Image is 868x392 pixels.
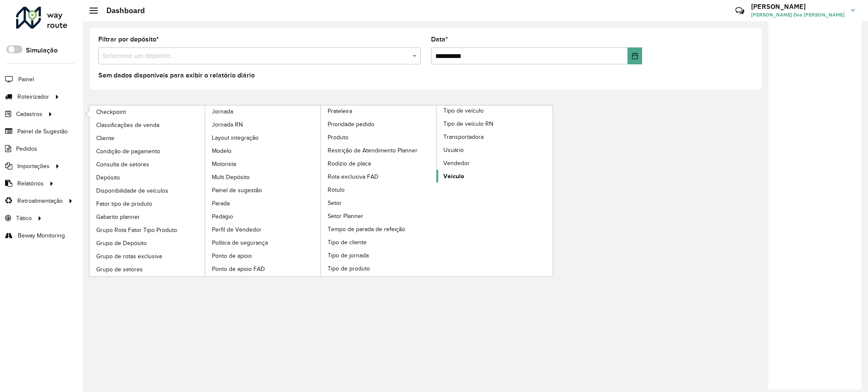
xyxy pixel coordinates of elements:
[96,265,143,274] span: Grupo de setores
[431,34,448,44] label: Data
[437,130,553,143] a: Transportadora
[328,199,342,207] span: Setor
[205,249,321,262] a: Ponto de apoio
[443,159,470,168] span: Vendedor
[751,11,845,19] span: [PERSON_NAME] Dos [PERSON_NAME]
[212,225,262,234] span: Perfil de Vendedor
[89,105,321,276] a: Jornada
[98,34,159,44] label: Filtrar por depósito
[437,170,553,182] a: Veículo
[205,197,321,210] a: Parada
[205,262,321,275] a: Ponto de apoio FAD
[205,118,321,131] a: Jornada RN
[212,251,252,260] span: Ponto de apoio
[96,108,126,116] span: Checkpoint
[96,134,114,143] span: Cliente
[16,214,32,223] span: Tático
[205,184,321,196] a: Painel de sugestão
[443,119,493,128] span: Tipo de veículo RN
[96,239,147,248] span: Grupo de Depósito
[89,250,206,262] a: Grupo de rotas exclusiva
[96,173,120,182] span: Depósito
[212,265,265,273] span: Ponto de apoio FAD
[443,133,484,141] span: Transportadora
[96,147,160,156] span: Condição de pagamento
[16,144,37,153] span: Pedidos
[96,226,177,235] span: Grupo Rota Fator Tipo Produto
[321,262,437,275] a: Tipo de produto
[328,146,417,155] span: Restrição de Atendimento Planner
[321,118,437,130] a: Prioridade pedido
[321,223,437,235] a: Tempo de parada de refeição
[98,6,145,15] h2: Dashboard
[89,171,206,184] a: Depósito
[205,171,321,183] a: Multi Depósito
[321,131,437,144] a: Produto
[89,184,206,197] a: Disponibilidade de veículos
[212,160,236,168] span: Motorista
[89,224,206,236] a: Grupo Rota Fator Tipo Produto
[96,199,152,208] span: Fator tipo de produto
[328,120,374,129] span: Prioridade pedido
[437,157,553,169] a: Vendedor
[205,157,321,170] a: Motorista
[212,133,259,142] span: Layout integração
[212,120,243,129] span: Jornada RN
[731,2,749,20] a: Contato Rápido
[17,196,63,205] span: Retroalimentação
[96,252,162,261] span: Grupo de rotas exclusiva
[751,3,845,11] h3: [PERSON_NAME]
[212,199,230,208] span: Parada
[328,185,345,194] span: Rótulo
[628,47,643,64] button: Choose Date
[321,157,437,170] a: Rodízio de placa
[328,264,370,273] span: Tipo de produto
[212,173,250,182] span: Multi Depósito
[18,231,65,240] span: Beway Monitoring
[89,132,206,144] a: Cliente
[89,197,206,210] a: Fator tipo de produto
[205,223,321,236] a: Perfil de Vendedor
[205,236,321,249] a: Política de segurança
[26,45,58,55] label: Simulação
[321,236,437,248] a: Tipo de cliente
[321,196,437,209] a: Setor
[328,238,367,247] span: Tipo de cliente
[96,213,140,221] span: Gabarito planner
[89,158,206,171] a: Consulta de setores
[89,263,206,276] a: Grupo de setores
[443,146,464,155] span: Usuário
[321,210,437,222] a: Setor Planner
[96,186,168,195] span: Disponibilidade de veículos
[205,210,321,223] a: Pedágio
[321,249,437,262] a: Tipo de jornada
[205,105,437,276] a: Prateleira
[89,145,206,157] a: Condição de pagamento
[212,146,231,155] span: Modelo
[98,70,255,80] label: Sem dados disponíveis para exibir o relatório diário
[328,159,371,168] span: Rodízio de placa
[18,75,34,84] span: Painel
[321,183,437,196] a: Rótulo
[16,110,42,119] span: Cadastros
[321,170,437,183] a: Rota exclusiva FAD
[321,105,553,276] a: Tipo de veículo
[212,212,233,221] span: Pedágio
[89,237,206,249] a: Grupo de Depósito
[89,119,206,131] a: Classificações de venda
[205,131,321,144] a: Layout integração
[328,251,369,260] span: Tipo de jornada
[328,107,352,116] span: Prateleira
[17,179,44,188] span: Relatórios
[89,210,206,223] a: Gabarito planner
[437,144,553,156] a: Usuário
[443,172,464,181] span: Veículo
[205,144,321,157] a: Modelo
[212,186,262,195] span: Painel de sugestão
[328,212,363,221] span: Setor Planner
[96,160,149,169] span: Consulta de setores
[17,92,49,101] span: Roteirizador
[328,133,348,142] span: Produto
[443,106,484,115] span: Tipo de veículo
[328,225,405,234] span: Tempo de parada de refeição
